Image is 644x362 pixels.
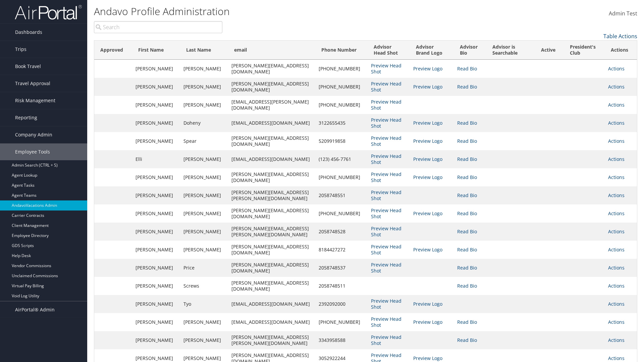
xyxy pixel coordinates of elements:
[15,92,55,109] span: Risk Management
[608,138,625,144] a: Actions
[371,298,401,310] a: Preview Head Shot
[15,41,26,58] span: Trips
[457,156,477,162] a: Read Bio
[608,337,625,343] a: Actions
[608,228,625,235] a: Actions
[228,277,315,295] td: [PERSON_NAME][EMAIL_ADDRESS][DOMAIN_NAME]
[180,331,228,349] td: [PERSON_NAME]
[413,355,442,361] a: Preview Logo
[413,156,442,162] a: Preview Logo
[228,259,315,277] td: [PERSON_NAME][EMAIL_ADDRESS][DOMAIN_NAME]
[410,41,454,60] th: Advisor Brand Logo: activate to sort column ascending
[457,120,477,126] a: Read Bio
[228,241,315,259] td: [PERSON_NAME][EMAIL_ADDRESS][DOMAIN_NAME]
[180,186,228,204] td: [PERSON_NAME]
[457,228,477,235] a: Read Bio
[371,99,401,111] a: Preview Head Shot
[371,153,401,165] a: Preview Head Shot
[15,126,52,143] span: Company Admin
[315,78,368,96] td: [PHONE_NUMBER]
[180,204,228,223] td: [PERSON_NAME]
[315,277,368,295] td: 2058748511
[228,96,315,114] td: [EMAIL_ADDRESS][PERSON_NAME][DOMAIN_NAME]
[132,114,180,132] td: [PERSON_NAME]
[132,295,180,313] td: [PERSON_NAME]
[535,41,564,60] th: Active: activate to sort column ascending
[180,96,228,114] td: [PERSON_NAME]
[608,264,625,271] a: Actions
[228,114,315,132] td: [EMAIL_ADDRESS][DOMAIN_NAME]
[413,246,442,253] a: Preview Logo
[180,168,228,186] td: [PERSON_NAME]
[180,295,228,313] td: Tyo
[315,223,368,241] td: 2058748528
[15,143,50,160] span: Employee Tools
[180,241,228,259] td: [PERSON_NAME]
[180,313,228,331] td: [PERSON_NAME]
[457,246,477,253] a: Read Bio
[15,75,50,92] span: Travel Approval
[132,223,180,241] td: [PERSON_NAME]
[315,331,368,349] td: 3343958588
[371,117,401,129] a: Preview Head Shot
[413,65,442,72] a: Preview Logo
[15,109,37,126] span: Reporting
[315,114,368,132] td: 3122655435
[228,331,315,349] td: [PERSON_NAME][EMAIL_ADDRESS][PERSON_NAME][DOMAIN_NAME]
[371,334,401,346] a: Preview Head Shot
[371,62,401,75] a: Preview Head Shot
[486,41,535,60] th: Advisor is Searchable: activate to sort column ascending
[180,259,228,277] td: Price
[132,259,180,277] td: [PERSON_NAME]
[180,277,228,295] td: Screws
[457,138,477,144] a: Read Bio
[132,41,180,60] th: First Name: activate to sort column ascending
[132,168,180,186] td: [PERSON_NAME]
[608,156,625,162] a: Actions
[315,96,368,114] td: [PHONE_NUMBER]
[132,96,180,114] td: [PERSON_NAME]
[132,204,180,223] td: [PERSON_NAME]
[608,283,625,289] a: Actions
[371,316,401,328] a: Preview Head Shot
[457,174,477,180] a: Read Bio
[315,186,368,204] td: 2058748551
[132,241,180,259] td: [PERSON_NAME]
[315,241,368,259] td: 8184427272
[180,60,228,78] td: [PERSON_NAME]
[132,78,180,96] td: [PERSON_NAME]
[315,259,368,277] td: 2058748537
[457,192,477,198] a: Read Bio
[180,114,228,132] td: Doheny
[180,223,228,241] td: [PERSON_NAME]
[132,132,180,150] td: [PERSON_NAME]
[228,78,315,96] td: [PERSON_NAME][EMAIL_ADDRESS][DOMAIN_NAME]
[228,295,315,313] td: [EMAIL_ADDRESS][DOMAIN_NAME]
[457,337,477,343] a: Read Bio
[180,41,228,60] th: Last Name: activate to sort column ascending
[608,301,625,307] a: Actions
[413,174,442,180] a: Preview Logo
[132,277,180,295] td: [PERSON_NAME]
[608,192,625,198] a: Actions
[608,355,625,361] a: Actions
[94,41,132,60] th: Approved: activate to sort column ascending
[15,4,82,20] img: airportal-logo.png
[15,301,55,318] span: AirPortal® Admin
[228,186,315,204] td: [PERSON_NAME][EMAIL_ADDRESS][PERSON_NAME][DOMAIN_NAME]
[315,150,368,168] td: (123) 456-7761
[609,10,637,17] span: Admin Test
[608,65,625,72] a: Actions
[180,78,228,96] td: [PERSON_NAME]
[608,83,625,90] a: Actions
[228,150,315,168] td: [EMAIL_ADDRESS][DOMAIN_NAME]
[228,223,315,241] td: [PERSON_NAME][EMAIL_ADDRESS][PERSON_NAME][DOMAIN_NAME]
[371,225,401,238] a: Preview Head Shot
[228,60,315,78] td: [PERSON_NAME][EMAIL_ADDRESS][DOMAIN_NAME]
[371,135,401,147] a: Preview Head Shot
[315,41,368,60] th: Phone Number: activate to sort column ascending
[15,58,41,75] span: Book Travel
[608,120,625,126] a: Actions
[413,319,442,325] a: Preview Logo
[608,174,625,180] a: Actions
